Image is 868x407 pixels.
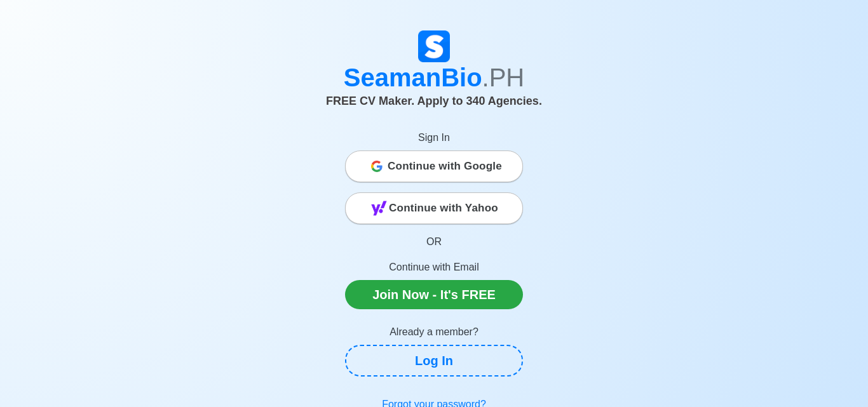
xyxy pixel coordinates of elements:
h1: SeamanBio [81,62,787,93]
span: Continue with Yahoo [389,196,498,221]
a: Join Now - It's FREE [345,280,523,309]
a: Log In [345,345,523,377]
p: OR [345,234,523,250]
span: .PH [482,63,525,91]
span: FREE CV Maker. Apply to 340 Agencies. [326,95,542,107]
p: Continue with Email [345,260,523,275]
button: Continue with Google [345,150,523,182]
button: Continue with Yahoo [345,192,523,224]
p: Sign In [345,130,523,145]
p: Already a member? [345,324,523,340]
img: Logo [418,30,450,62]
span: Continue with Google [388,154,502,179]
